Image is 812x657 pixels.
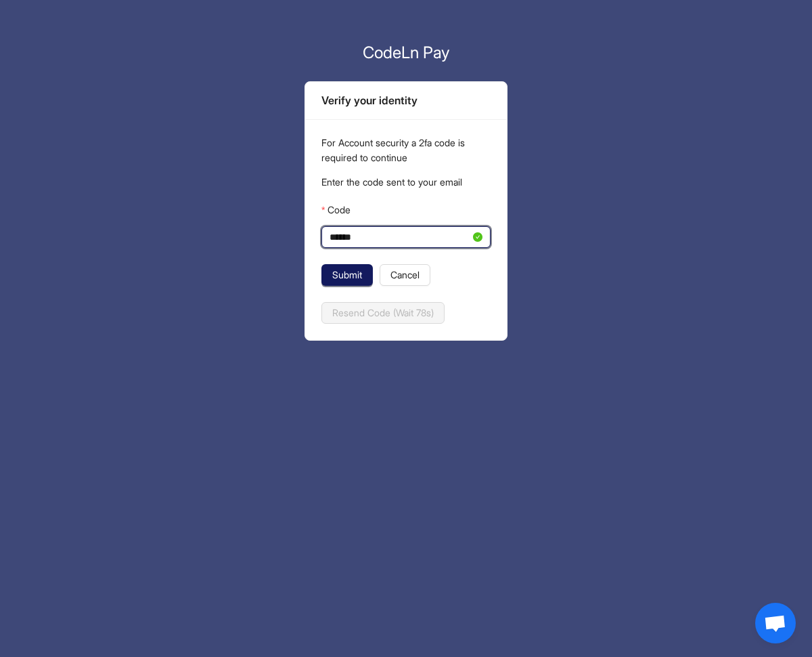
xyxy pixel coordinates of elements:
p: CodeLn Pay [304,41,507,65]
button: Resend Code (Wait 78s) [321,302,445,324]
span: Resend Code (Wait 78s) [332,305,434,320]
label: Code [321,199,351,221]
p: Enter the code sent to your email [321,175,491,190]
button: Submit [321,264,373,286]
span: Cancel [390,268,420,282]
span: Submit [332,268,362,282]
div: Verify your identity [321,92,491,109]
input: Code [330,230,470,245]
div: Open chat [755,603,796,643]
p: For Account security a 2fa code is required to continue [321,135,491,165]
button: Cancel [380,264,430,286]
